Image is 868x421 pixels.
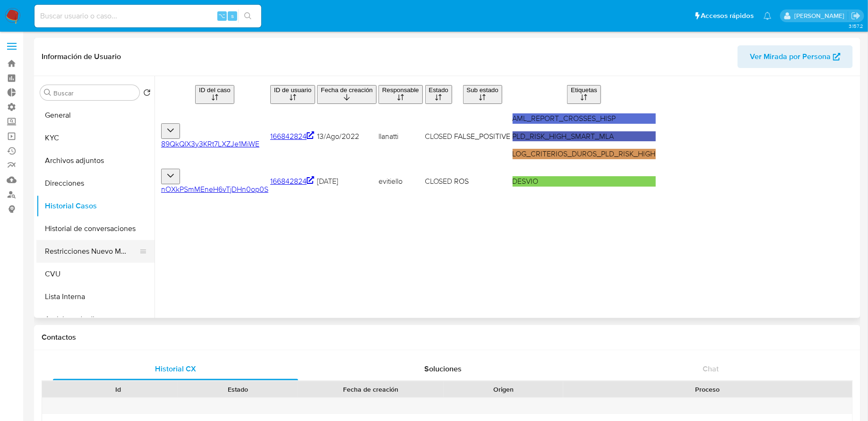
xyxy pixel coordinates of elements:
div: Origen [450,385,557,394]
button: Buscar [44,89,52,96]
span: Historial CX [155,363,196,374]
div: Proceso [570,385,846,394]
button: Archivos adjuntos [36,149,155,172]
button: Direcciones [36,172,155,195]
span: Soluciones [424,363,462,374]
a: Salir [851,11,861,21]
button: Lista Interna [36,285,155,308]
button: Anticipos de dinero [36,308,155,331]
span: Ver Mirada por Persona [750,45,831,68]
button: search-icon [238,9,258,23]
button: CVU [36,263,155,285]
h1: Contactos [42,333,853,342]
div: Fecha de creación [304,385,437,394]
a: Notificaciones [764,12,772,20]
input: Buscar [53,89,136,97]
button: Restricciones Nuevo Mundo [36,240,147,263]
button: Ver Mirada por Persona [738,45,853,68]
span: s [231,11,234,20]
input: Buscar usuario o caso... [34,10,261,22]
button: Historial Casos [36,195,155,217]
span: Chat [703,363,719,374]
button: General [36,104,155,127]
button: Volver al orden por defecto [143,89,151,99]
span: Accesos rápidos [701,11,754,21]
div: Id [65,385,172,394]
h1: Información de Usuario [42,52,121,61]
div: Estado [185,385,291,394]
span: ⌥ [218,11,225,20]
p: fabricio.bottalo@mercadolibre.com [794,11,848,20]
button: KYC [36,127,155,149]
button: Historial de conversaciones [36,217,155,240]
